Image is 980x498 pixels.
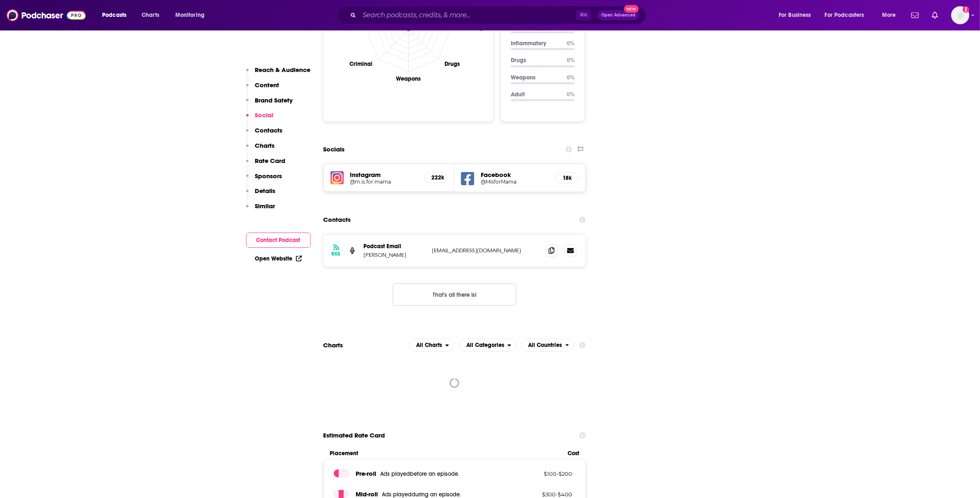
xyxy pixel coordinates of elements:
[445,61,460,67] text: Drugs
[779,9,811,21] span: For Business
[819,9,876,22] button: open menu
[598,10,639,20] button: Open AdvancedNew
[324,142,345,157] h2: Socials
[246,142,275,157] button: Charts
[481,171,549,179] h5: Facebook
[255,172,282,180] p: Sponsors
[382,491,461,498] span: Ads played during an episode .
[511,74,560,81] p: Weapons
[246,233,311,248] button: Contact Podcast
[255,202,275,210] p: Similar
[908,8,922,22] a: Show notifications dropdown
[246,126,283,142] button: Contacts
[331,171,344,184] img: iconImage
[349,61,372,67] text: Criminal
[432,247,539,254] p: [EMAIL_ADDRESS][DOMAIN_NAME]
[246,202,275,217] button: Similar
[567,74,575,81] p: 0 %
[431,174,440,181] h5: 222k
[255,157,286,165] p: Rate Card
[773,9,822,22] button: open menu
[255,187,276,195] p: Details
[102,9,126,21] span: Podcasts
[345,6,654,25] div: Search podcasts, credits, & more...
[466,342,504,348] span: All Categories
[350,179,418,185] a: @m.is.for.mama
[567,40,575,47] p: 0 %
[416,342,442,348] span: All Charts
[142,9,159,21] span: Charts
[951,6,969,24] span: Logged in as kberger
[96,9,137,22] button: open menu
[246,187,276,202] button: Details
[324,341,343,349] h2: Charts
[255,126,283,134] p: Contacts
[624,5,639,13] span: New
[563,175,572,182] h5: 18k
[511,57,560,64] p: Drugs
[396,75,421,82] text: Weapons
[409,339,454,352] h2: Platforms
[963,6,969,13] svg: Add a profile image
[324,212,351,228] h2: Contacts
[255,142,275,149] p: Charts
[568,450,579,457] span: Cost
[255,81,279,89] p: Content
[255,255,302,262] a: Open Website
[882,9,896,21] span: More
[528,342,562,348] span: All Countries
[356,470,376,477] span: Pre -roll
[459,339,517,352] h2: Categories
[246,111,274,126] button: Social
[825,9,864,21] span: For Podcasters
[519,491,572,498] p: $ 300 - $ 400
[929,8,941,22] a: Show notifications dropdown
[246,66,311,81] button: Reach & Audience
[246,81,279,96] button: Content
[481,179,549,185] a: @MisforMama
[170,9,215,22] button: open menu
[409,339,454,352] button: open menu
[521,339,575,352] h2: Countries
[332,251,341,257] h3: RSS
[364,251,426,258] p: [PERSON_NAME]
[246,96,293,112] button: Brand Safety
[393,284,516,306] button: Nothing here.
[380,470,459,477] span: Ads played before an episode .
[567,91,575,98] p: 0 %
[356,490,378,498] span: Mid -roll
[246,157,286,172] button: Rate Card
[576,10,591,21] span: ⌘ K
[246,172,282,187] button: Sponsors
[521,339,575,352] button: open menu
[350,171,418,179] h5: Instagram
[324,428,385,443] span: Estimated Rate Card
[951,6,969,24] img: User Profile
[511,40,560,47] p: Inflammatory
[7,7,86,23] img: Podchaser - Follow, Share and Rate Podcasts
[330,450,561,457] span: Placement
[459,339,517,352] button: open menu
[255,66,311,74] p: Reach & Audience
[255,96,293,104] p: Brand Safety
[511,91,560,98] p: Adult
[951,6,969,24] button: Show profile menu
[876,9,906,22] button: open menu
[567,57,575,64] p: 0 %
[519,470,572,477] p: $ 100 - $ 200
[601,13,635,17] span: Open Advanced
[255,111,274,119] p: Social
[359,9,576,22] input: Search podcasts, credits, & more...
[364,243,426,250] p: Podcast Email
[175,9,205,21] span: Monitoring
[136,9,164,22] a: Charts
